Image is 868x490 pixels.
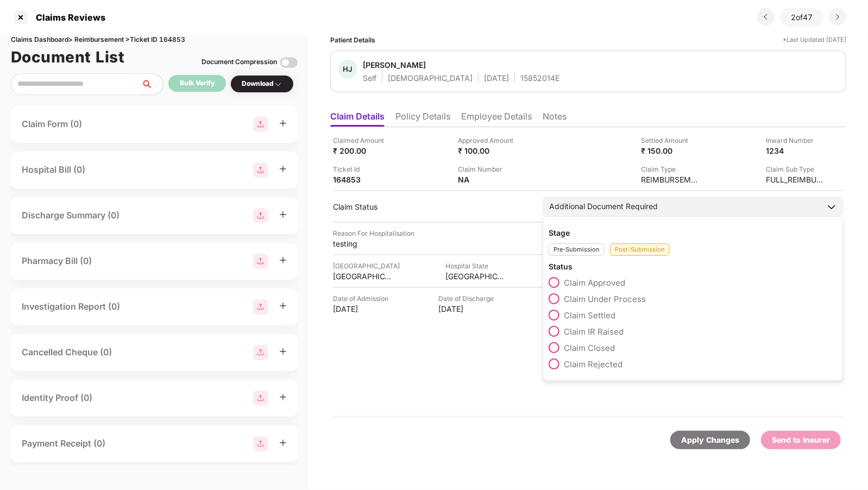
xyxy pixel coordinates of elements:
[22,300,120,313] div: Investigation Report (0)
[564,343,615,353] span: Claim Closed
[279,302,287,310] span: plus
[253,436,268,451] img: svg+xml;base64,PHN2ZyBpZD0iR3JvdXBfMjg4MTMiIGRhdGEtbmFtZT0iR3JvdXAgMjg4MTMiIHhtbG5zPSJodHRwOi8vd3...
[180,78,215,89] div: Bulk Verify
[330,35,375,45] div: Patient Details
[395,111,450,127] li: Policy Details
[772,434,830,446] div: Send to Insurer
[253,162,268,178] img: svg+xml;base64,PHN2ZyBpZD0iR3JvdXBfMjg4MTMiIGRhdGEtbmFtZT0iR3JvdXAgMjg4MTMiIHhtbG5zPSJodHRwOi8vd3...
[549,243,605,256] div: Pre-Submission
[564,359,622,369] span: Claim Rejected
[549,261,838,272] div: Status
[22,117,82,131] div: Claim Form (0)
[333,304,393,314] div: [DATE]
[461,111,532,127] li: Employee Details
[445,261,505,271] div: Hospital State
[783,35,846,45] div: *Last Updated [DATE]
[610,243,670,256] div: Post-Submission
[438,304,498,314] div: [DATE]
[333,164,393,174] div: Ticket Id
[458,135,518,146] div: Approved Amount
[766,146,826,156] div: 1234
[333,174,393,185] div: 164853
[279,393,287,401] span: plus
[549,200,658,212] div: Additional Document Required
[253,208,268,223] img: svg+xml;base64,PHN2ZyBpZD0iR3JvdXBfMjg4MTMiIGRhdGEtbmFtZT0iR3JvdXAgMjg4MTMiIHhtbG5zPSJodHRwOi8vd3...
[641,164,701,174] div: Claim Type
[333,135,393,146] div: Claimed Amount
[333,228,414,238] div: Reason For Hospitalisation
[766,174,826,185] div: FULL_REIMBURSEMENT
[279,211,287,218] span: plus
[458,164,518,174] div: Claim Number
[202,57,277,67] div: Document Compression
[766,135,826,146] div: Inward Number
[333,293,393,304] div: Date of Admission
[279,439,287,447] span: plus
[363,60,426,70] div: [PERSON_NAME]
[520,73,559,83] div: 15852014E
[141,80,163,89] span: search
[564,278,625,288] span: Claim Approved
[333,271,393,281] div: [GEOGRAPHIC_DATA]
[22,163,85,177] div: Hospital Bill (0)
[338,60,357,79] div: HJ
[279,256,287,264] span: plus
[22,345,112,359] div: Cancelled Cheque (0)
[279,165,287,173] span: plus
[438,293,498,304] div: Date of Discharge
[279,348,287,355] span: plus
[253,117,268,132] img: svg+xml;base64,PHN2ZyBpZD0iR3JvdXBfMjg4MTMiIGRhdGEtbmFtZT0iR3JvdXAgMjg4MTMiIHhtbG5zPSJodHRwOi8vd3...
[388,73,473,83] div: [DEMOGRAPHIC_DATA]
[22,209,119,222] div: Discharge Summary (0)
[445,271,505,281] div: [GEOGRAPHIC_DATA]
[363,73,376,83] div: Self
[333,146,393,156] div: ₹ 200.00
[549,228,838,238] div: Stage
[641,146,701,156] div: ₹ 150.00
[22,391,92,405] div: Identity Proof (0)
[543,111,567,127] li: Notes
[564,294,646,304] span: Claim Under Process
[766,164,826,174] div: Claim Sub Type
[274,80,282,89] img: svg+xml;base64,PHN2ZyBpZD0iRHJvcGRvd24tMzJ4MzIiIHhtbG5zPSJodHRwOi8vd3d3LnczLm9yZy8yMDAwL3N2ZyIgd2...
[333,202,532,212] div: Claim Status
[484,73,509,83] div: [DATE]
[253,254,268,269] img: svg+xml;base64,PHN2ZyBpZD0iR3JvdXBfMjg4MTMiIGRhdGEtbmFtZT0iR3JvdXAgMjg4MTMiIHhtbG5zPSJodHRwOi8vd3...
[29,12,105,23] div: Claims Reviews
[641,174,701,185] div: REIMBURSEMENT
[333,261,400,271] div: [GEOGRAPHIC_DATA]
[826,202,837,212] img: downArrowIcon
[22,254,92,268] div: Pharmacy Bill (0)
[564,310,615,321] span: Claim Settled
[833,12,842,21] img: svg+xml;base64,PHN2ZyBpZD0iRHJvcGRvd24tMzJ4MzIiIHhtbG5zPSJodHRwOi8vd3d3LnczLm9yZy8yMDAwL3N2ZyIgd2...
[330,111,385,127] li: Claim Details
[762,12,770,21] img: svg+xml;base64,PHN2ZyBpZD0iRHJvcGRvd24tMzJ4MzIiIHhtbG5zPSJodHRwOi8vd3d3LnczLm9yZy8yMDAwL3N2ZyIgd2...
[141,73,163,95] button: search
[458,146,518,156] div: ₹ 100.00
[253,299,268,315] img: svg+xml;base64,PHN2ZyBpZD0iR3JvdXBfMjg4MTMiIGRhdGEtbmFtZT0iR3JvdXAgMjg4MTMiIHhtbG5zPSJodHRwOi8vd3...
[11,35,298,45] div: Claims Dashboard > Reimbursement > Ticket ID 164853
[333,238,393,249] div: testing
[11,45,125,69] h1: Document List
[681,434,739,446] div: Apply Changes
[22,437,105,450] div: Payment Receipt (0)
[253,345,268,360] img: svg+xml;base64,PHN2ZyBpZD0iR3JvdXBfMjg4MTMiIGRhdGEtbmFtZT0iR3JvdXAgMjg4MTMiIHhtbG5zPSJodHRwOi8vd3...
[253,391,268,406] img: svg+xml;base64,PHN2ZyBpZD0iR3JvdXBfMjg4MTMiIGRhdGEtbmFtZT0iR3JvdXAgMjg4MTMiIHhtbG5zPSJodHRwOi8vd3...
[564,326,624,337] span: Claim IR Raised
[641,135,701,146] div: Settled Amount
[280,54,298,71] img: svg+xml;base64,PHN2ZyBpZD0iVG9nZ2xlLTMyeDMyIiB4bWxucz0iaHR0cDovL3d3dy53My5vcmcvMjAwMC9zdmciIHdpZH...
[458,174,518,185] div: NA
[279,120,287,127] span: plus
[242,79,282,89] div: Download
[780,8,823,27] div: 2 of 47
